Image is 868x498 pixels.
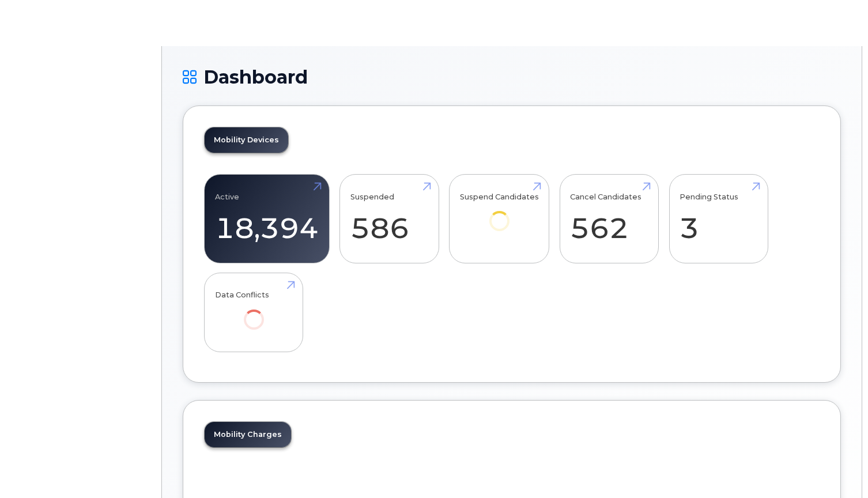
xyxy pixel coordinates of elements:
h1: Dashboard [183,67,841,87]
a: Suspend Candidates [460,181,539,247]
a: Active 18,394 [215,181,319,257]
a: Data Conflicts [215,279,293,345]
a: Cancel Candidates 562 [570,181,648,257]
a: Mobility Charges [205,422,291,447]
a: Suspended 586 [350,181,428,257]
a: Mobility Devices [205,127,288,153]
a: Pending Status 3 [680,181,757,257]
